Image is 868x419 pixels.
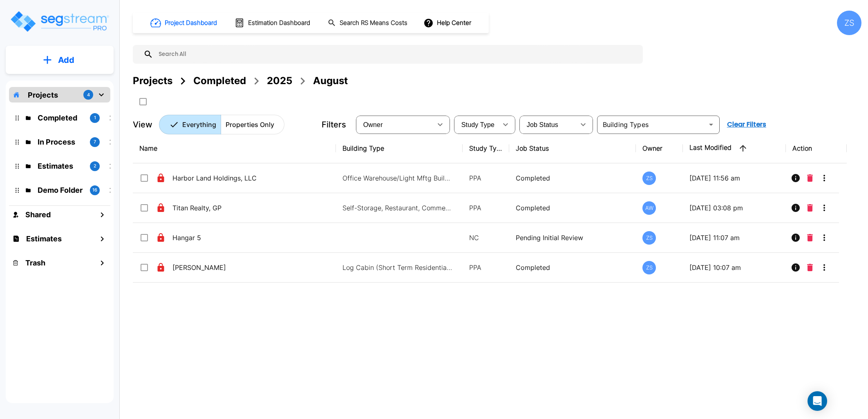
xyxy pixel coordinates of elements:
p: 7 [94,138,96,145]
p: PPA [469,203,503,213]
p: [DATE] 11:07 am [689,233,779,243]
p: [DATE] 03:08 pm [689,203,779,213]
p: View [133,118,152,131]
div: Select [521,113,575,136]
p: Demo Folder [38,185,83,196]
p: Projects [28,89,58,100]
button: Delete [804,230,816,246]
p: Add [58,54,74,66]
button: Project Dashboard [147,14,221,32]
button: Add [6,48,114,72]
div: Projects [133,74,172,88]
p: Everything [182,120,216,129]
p: In Process [38,136,83,147]
span: Job Status [527,121,558,128]
p: PPA [469,263,503,272]
button: More-Options [816,230,832,246]
div: AW [642,201,656,215]
p: Titan Realty, GP [172,203,309,213]
p: Estimates [38,160,83,172]
th: Name [133,134,336,163]
button: More-Options [816,170,832,186]
button: Properties Only [221,115,284,134]
div: August [313,74,348,88]
img: Logo [9,10,110,33]
p: Completed [38,112,83,123]
p: [PERSON_NAME] [172,263,309,272]
p: Completed [516,173,629,183]
span: Owner [363,121,383,128]
button: Everything [159,115,221,134]
button: Info [787,200,804,216]
div: ZS [642,172,656,185]
button: More-Options [816,200,832,216]
div: ZS [642,231,656,245]
h1: Estimation Dashboard [248,18,310,28]
div: Select [358,113,432,136]
button: Info [787,230,804,246]
button: Search RS Means Costs [324,15,412,31]
div: ZS [642,261,656,274]
button: More-Options [816,259,832,276]
p: Office Warehouse/Light Mftg Building, Commercial Property Site [342,173,453,183]
button: Delete [804,170,816,186]
p: Properties Only [226,120,274,129]
th: Last Modified [683,134,786,163]
button: SelectAll [135,94,151,110]
p: Completed [516,263,629,272]
th: Job Status [509,134,636,163]
th: Study Type [463,134,510,163]
div: Platform [159,115,284,134]
th: Building Type [336,134,463,163]
p: Filters [322,118,346,131]
h1: Trash [25,257,45,268]
button: Info [787,259,804,276]
p: 4 [87,91,90,98]
th: Owner [636,134,683,163]
button: Open [705,119,717,130]
p: 2 [94,163,96,169]
button: Info [787,170,804,186]
input: Search All [153,45,639,64]
p: PPA [469,173,503,183]
h1: Shared [25,209,51,220]
div: Select [456,113,497,136]
div: Completed [193,74,246,88]
span: Study Type [461,121,494,128]
p: Pending Initial Review [516,233,629,243]
p: Harbor Land Holdings, LLC [172,173,309,183]
h1: Project Dashboard [165,18,217,28]
div: 2025 [267,74,292,88]
div: ZS [837,11,861,35]
button: Clear Filters [724,116,770,133]
p: 1 [94,114,96,121]
h1: Search RS Means Costs [340,18,407,28]
div: Open Intercom Messenger [808,391,827,411]
p: Log Cabin (Short Term Residential Rental), Single Family Home Site [342,263,453,272]
button: Delete [804,259,816,276]
p: Self-Storage, Restaurant, Commercial Property Site [342,203,453,213]
h1: Estimates [26,233,62,244]
button: Help Center [422,15,474,31]
input: Building Types [600,119,704,130]
p: 16 [92,187,97,194]
button: Delete [804,200,816,216]
p: [DATE] 10:07 am [689,263,779,272]
button: Estimation Dashboard [231,14,315,31]
p: [DATE] 11:56 am [689,173,779,183]
p: Hangar 5 [172,233,309,243]
p: NC [469,233,503,243]
th: Action [786,134,847,163]
p: Completed [516,203,629,213]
